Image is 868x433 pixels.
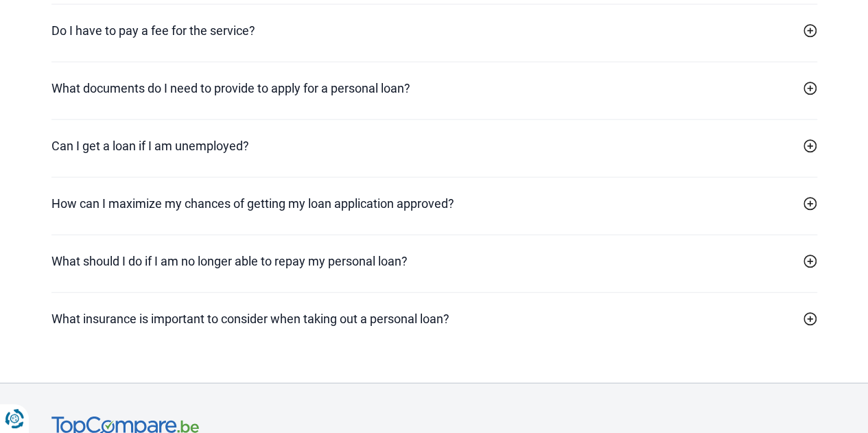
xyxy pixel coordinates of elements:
[51,309,817,328] a: What insurance is important to consider when taking out a personal loan?
[51,139,249,153] font: Can I get a loan if I am unemployed?
[51,196,454,211] font: How can I maximize my chances of getting my loan application approved?
[51,21,817,40] a: Do I have to pay a fee for the service?
[51,23,255,38] font: Do I have to pay a fee for the service?
[51,194,817,213] a: How can I maximize my chances of getting my loan application approved?
[51,312,449,326] font: What insurance is important to consider when taking out a personal loan?
[51,252,817,270] a: What should I do if I am no longer able to repay my personal loan?
[51,81,410,95] font: What documents do I need to provide to apply for a personal loan?
[51,79,817,97] a: What documents do I need to provide to apply for a personal loan?
[51,137,817,155] a: Can I get a loan if I am unemployed?
[51,254,408,268] font: What should I do if I am no longer able to repay my personal loan?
